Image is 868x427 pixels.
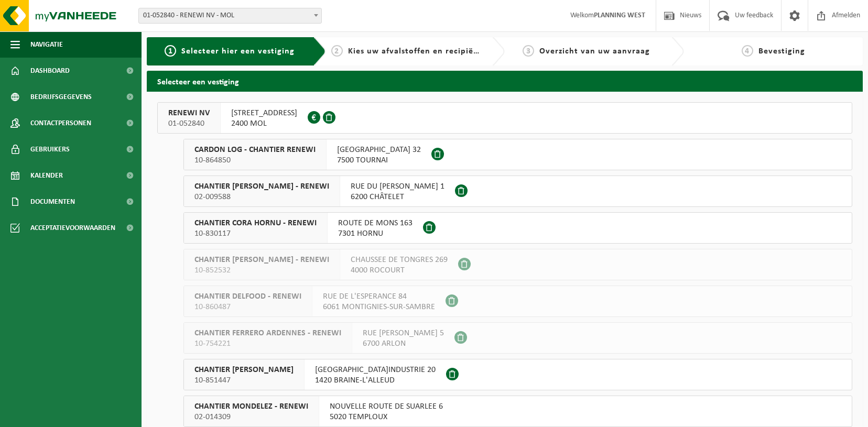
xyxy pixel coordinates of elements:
[194,338,341,349] span: 10-754221
[183,139,852,170] button: CARDON LOG - CHANTIER RENEWI 10-864850 [GEOGRAPHIC_DATA] 327500 TOURNAI
[351,192,444,202] span: 6200 CHÂTELET
[315,365,436,375] span: [GEOGRAPHIC_DATA]INDUSTRIE 20
[337,155,421,166] span: 7500 TOURNAI
[594,12,645,19] strong: PLANNING WEST
[183,359,852,390] button: CHANTIER [PERSON_NAME] 10-851447 [GEOGRAPHIC_DATA]INDUSTRIE 201420 BRAINE-L'ALLEUD
[168,118,210,129] span: 01-052840
[165,45,176,57] span: 1
[231,118,297,129] span: 2400 MOL
[194,155,316,166] span: 10-864850
[323,302,435,312] span: 6061 MONTIGNIES-SUR-SAMBRE
[139,8,321,23] span: 01-052840 - RENEWI NV - MOL
[194,145,316,155] span: CARDON LOG - CHANTIER RENEWI
[363,328,444,338] span: RUE [PERSON_NAME] 5
[194,412,308,422] span: 02-014309
[742,45,753,57] span: 4
[30,58,70,84] span: Dashboard
[183,396,852,427] button: CHANTIER MONDELEZ - RENEWI 02-014309 NOUVELLE ROUTE DE SUARLEE 65020 TEMPLOUX
[30,215,115,241] span: Acceptatievoorwaarden
[181,47,295,56] span: Selecteer hier een vestiging
[30,110,91,136] span: Contactpersonen
[194,265,329,276] span: 10-852532
[168,108,210,118] span: RENEWI NV
[351,265,448,276] span: 4000 ROCOURT
[337,145,421,155] span: [GEOGRAPHIC_DATA] 32
[194,291,301,302] span: CHANTIER DELFOOD - RENEWI
[331,45,343,57] span: 2
[194,228,317,239] span: 10-830117
[183,212,852,244] button: CHANTIER CORA HORNU - RENEWI 10-830117 ROUTE DE MONS 1637301 HORNU
[194,218,317,228] span: CHANTIER CORA HORNU - RENEWI
[30,162,63,189] span: Kalender
[194,181,329,192] span: CHANTIER [PERSON_NAME] - RENEWI
[194,365,294,375] span: CHANTIER [PERSON_NAME]
[194,375,294,386] span: 10-851447
[315,375,436,386] span: 1420 BRAINE-L'ALLEUD
[194,401,308,412] span: CHANTIER MONDELEZ - RENEWI
[539,47,650,56] span: Overzicht van uw aanvraag
[231,108,297,118] span: [STREET_ADDRESS]
[323,291,435,302] span: RUE DE L'ESPERANCE 84
[147,71,863,91] h2: Selecteer een vestiging
[30,31,63,58] span: Navigatie
[758,47,805,56] span: Bevestiging
[183,176,852,207] button: CHANTIER [PERSON_NAME] - RENEWI 02-009588 RUE DU [PERSON_NAME] 16200 CHÂTELET
[338,218,413,228] span: ROUTE DE MONS 163
[30,84,92,110] span: Bedrijfsgegevens
[194,328,341,338] span: CHANTIER FERRERO ARDENNES - RENEWI
[338,228,413,239] span: 7301 HORNU
[351,255,448,265] span: CHAUSSEE DE TONGRES 269
[30,189,75,215] span: Documenten
[363,338,444,349] span: 6700 ARLON
[194,192,329,202] span: 02-009588
[157,102,852,134] button: RENEWI NV 01-052840 [STREET_ADDRESS]2400 MOL
[194,255,329,265] span: CHANTIER [PERSON_NAME] - RENEWI
[194,302,301,312] span: 10-860487
[523,45,534,57] span: 3
[348,47,492,56] span: Kies uw afvalstoffen en recipiënten
[30,136,70,162] span: Gebruikers
[330,412,443,422] span: 5020 TEMPLOUX
[351,181,444,192] span: RUE DU [PERSON_NAME] 1
[330,401,443,412] span: NOUVELLE ROUTE DE SUARLEE 6
[138,8,322,24] span: 01-052840 - RENEWI NV - MOL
